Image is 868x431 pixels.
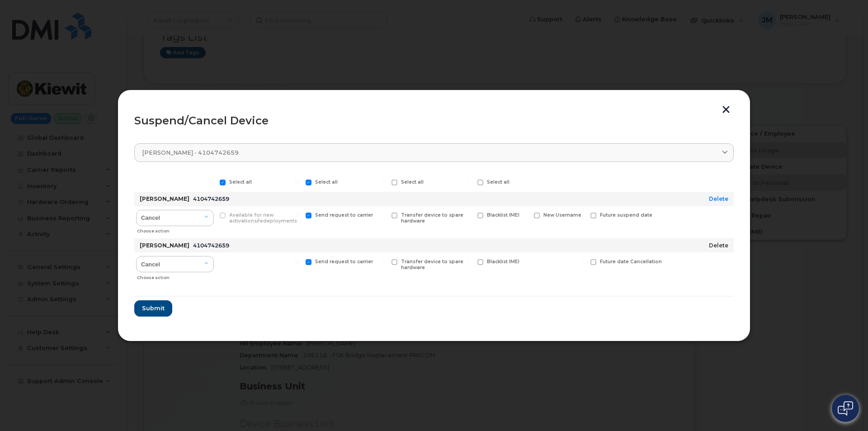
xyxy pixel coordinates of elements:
[315,212,373,218] span: Send request to carrier
[709,195,728,202] a: Delete
[467,213,471,217] input: Blacklist IMEI
[209,180,213,184] input: Select all
[401,179,424,185] span: Select all
[140,242,189,249] strong: [PERSON_NAME]
[134,115,734,126] div: Suspend/Cancel Device
[709,242,728,249] a: Delete
[523,213,528,217] input: New Username
[209,213,213,217] input: Available for new activations/redeployments
[295,180,299,184] input: Select all
[193,195,229,202] span: 4104742659
[137,224,214,235] div: Choose action
[193,242,229,249] span: 4104742659
[487,212,519,218] span: Blacklist IMEI
[487,259,519,265] span: Blacklist IMEI
[142,304,165,313] span: Submit
[467,180,471,184] input: Select all
[381,213,385,217] input: Transfer device to spare hardware
[600,259,662,265] span: Future date Cancellation
[137,270,214,281] div: Choose action
[600,212,652,218] span: Future suspend date
[229,179,252,185] span: Select all
[134,143,734,162] a: [PERSON_NAME] - 4104742659
[295,213,299,217] input: Send request to carrier
[381,259,385,264] input: Transfer device to spare hardware
[381,180,385,184] input: Select all
[229,212,297,224] span: Available for new activations/redeployments
[140,195,189,202] strong: [PERSON_NAME]
[401,212,463,224] span: Transfer device to spare hardware
[315,259,373,265] span: Send request to carrier
[487,179,509,185] span: Select all
[142,148,239,157] span: [PERSON_NAME] - 4104742659
[838,401,853,416] img: Open chat
[134,300,172,317] button: Submit
[580,213,584,217] input: Future suspend date
[543,212,581,218] span: New Username
[580,259,584,264] input: Future date Cancellation
[315,179,338,185] span: Select all
[295,259,299,264] input: Send request to carrier
[467,259,471,264] input: Blacklist IMEI
[401,259,463,270] span: Transfer device to spare hardware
